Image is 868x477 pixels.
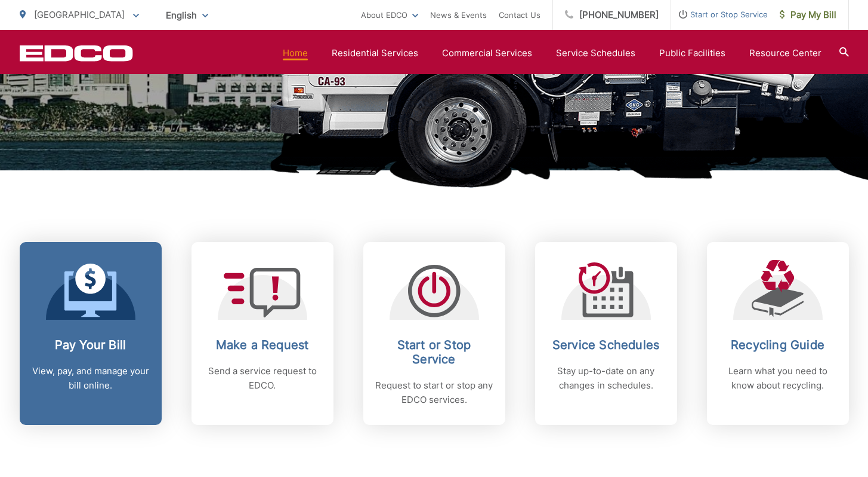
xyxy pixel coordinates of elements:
a: Contact Us [499,8,540,22]
a: Pay Your Bill View, pay, and manage your bill online. [20,242,162,425]
a: News & Events [430,8,487,22]
span: Pay My Bill [780,8,836,22]
p: Send a service request to EDCO. [203,364,322,393]
a: Make a Request Send a service request to EDCO. [191,242,333,425]
a: EDCD logo. Return to the homepage. [20,45,133,62]
p: Request to start or stop any EDCO services. [375,378,493,407]
a: Commercial Services [442,46,532,60]
span: English [157,5,217,26]
a: Public Facilities [659,46,725,60]
a: Home [283,46,308,60]
h2: Pay Your Bill [32,338,150,352]
a: Service Schedules [556,46,635,60]
h2: Service Schedules [547,338,665,352]
a: Residential Services [332,46,418,60]
a: Resource Center [749,46,821,60]
span: [GEOGRAPHIC_DATA] [34,9,125,20]
p: Stay up-to-date on any changes in schedules. [547,364,665,393]
a: About EDCO [361,8,418,22]
h2: Start or Stop Service [375,338,493,366]
p: View, pay, and manage your bill online. [32,364,150,393]
a: Service Schedules Stay up-to-date on any changes in schedules. [535,242,677,425]
h2: Make a Request [203,338,322,352]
